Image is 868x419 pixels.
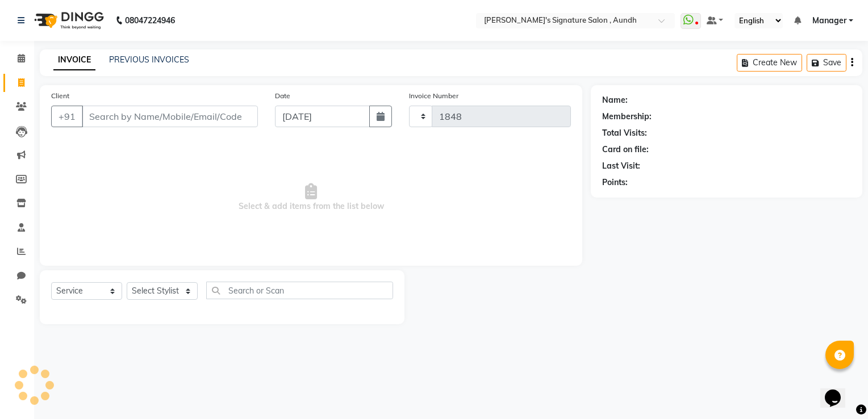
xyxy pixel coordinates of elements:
label: Invoice Number [409,91,458,101]
div: Name: [602,94,628,106]
div: Last Visit: [602,160,640,172]
button: Save [807,54,846,72]
input: Search or Scan [206,282,393,299]
span: Select & add items from the list below [51,141,571,254]
span: Manager [812,15,846,27]
label: Date [275,91,290,101]
button: +91 [51,106,83,127]
a: PREVIOUS INVOICES [109,55,189,65]
input: Search by Name/Mobile/Email/Code [82,106,258,127]
div: Membership: [602,111,652,123]
button: Create New [737,54,802,72]
label: Client [51,91,69,101]
div: Points: [602,177,628,188]
img: logo [29,5,107,36]
div: Total Visits: [602,127,647,139]
a: INVOICE [53,50,95,70]
div: Card on file: [602,144,649,156]
iframe: chat widget [820,374,857,408]
b: 08047224946 [125,5,175,36]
